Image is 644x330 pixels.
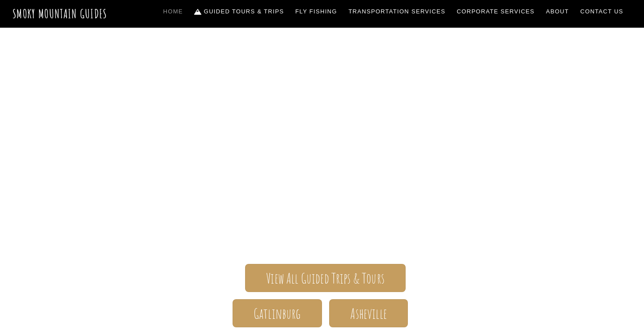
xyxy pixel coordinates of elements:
span: Smoky Mountain Guides [63,124,581,169]
a: Guided Tours & Trips [191,2,288,21]
a: Gatlinburg [233,299,322,327]
span: View All Guided Trips & Tours [266,274,385,283]
span: The ONLY one-stop, full Service Guide Company for the Gatlinburg and [GEOGRAPHIC_DATA] side of th... [63,169,581,238]
a: Contact Us [577,2,627,21]
a: Corporate Services [453,2,538,21]
span: Gatlinburg [254,309,301,318]
a: Home [160,2,186,21]
a: Smoky Mountain Guides [13,6,107,21]
a: About [542,2,572,21]
a: View All Guided Trips & Tours [245,264,406,292]
a: Transportation Services [345,2,449,21]
span: Asheville [350,309,386,318]
a: Asheville [329,299,408,327]
a: Fly Fishing [292,2,341,21]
